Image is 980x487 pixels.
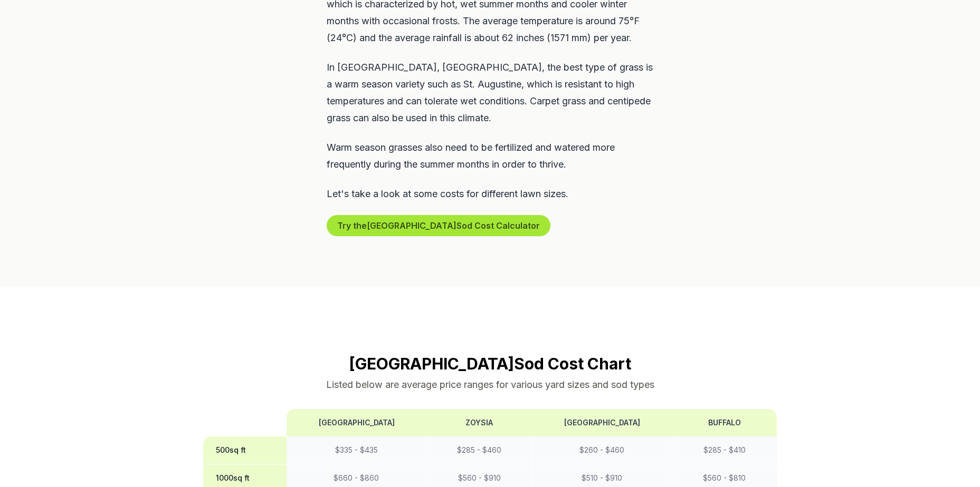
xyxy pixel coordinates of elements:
th: [GEOGRAPHIC_DATA] [532,409,672,436]
td: $ 335 - $ 435 [287,436,426,464]
td: $ 285 - $ 460 [426,436,532,464]
p: In [GEOGRAPHIC_DATA], [GEOGRAPHIC_DATA], the best type of grass is a warm season variety such as ... [327,59,654,126]
td: $ 285 - $ 410 [672,436,777,464]
p: Warm season grasses also need to be fertilized and watered more frequently during the summer mont... [327,139,654,173]
p: Let's take a look at some costs for different lawn sizes. [327,186,654,202]
p: Listed below are average price ranges for various yard sizes and sod types [203,377,777,392]
h2: [GEOGRAPHIC_DATA] Sod Cost Chart [203,354,777,373]
button: Try the[GEOGRAPHIC_DATA]Sod Cost Calculator [327,215,550,236]
th: Zoysia [426,409,532,436]
th: [GEOGRAPHIC_DATA] [287,409,426,436]
th: Buffalo [672,409,777,436]
th: 500 sq ft [203,436,287,464]
td: $ 260 - $ 460 [532,436,672,464]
